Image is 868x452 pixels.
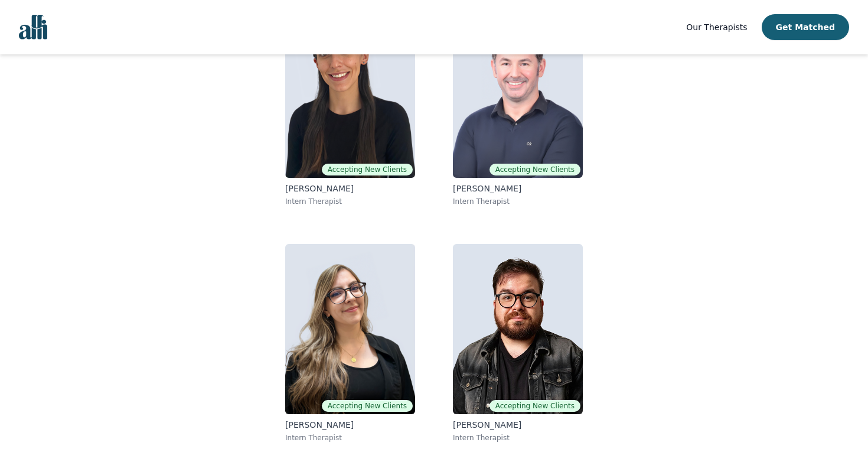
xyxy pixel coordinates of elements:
p: Intern Therapist [453,197,583,206]
button: Get Matched [762,14,849,40]
a: Joanna KomisarAccepting New Clients[PERSON_NAME]Intern Therapist [276,235,425,452]
span: Accepting New Clients [490,164,580,175]
img: Freddie Giovane [453,244,583,414]
p: Intern Therapist [453,433,583,443]
img: Christopher Hillier [453,8,583,178]
img: alli logo [19,15,47,40]
span: Accepting New Clients [322,400,413,412]
p: [PERSON_NAME] [285,183,415,194]
p: [PERSON_NAME] [453,183,583,194]
span: Accepting New Clients [490,400,580,412]
p: [PERSON_NAME] [285,419,415,431]
span: Accepting New Clients [322,164,413,175]
p: [PERSON_NAME] [453,419,583,431]
a: Freddie GiovaneAccepting New Clients[PERSON_NAME]Intern Therapist [443,235,592,452]
img: Joanna Komisar [285,244,415,414]
p: Intern Therapist [285,197,415,206]
a: Our Therapists [686,20,747,34]
p: Intern Therapist [285,433,415,443]
img: Leeann Sill [285,8,415,178]
span: Our Therapists [686,22,747,32]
